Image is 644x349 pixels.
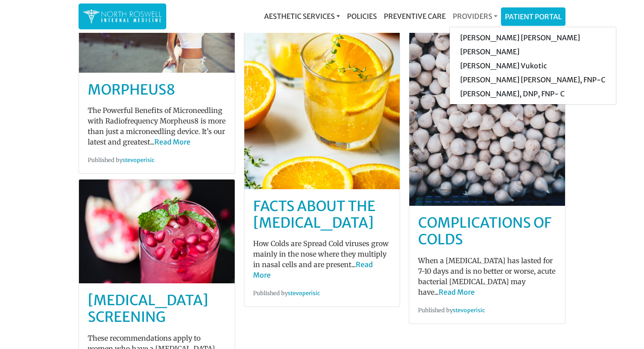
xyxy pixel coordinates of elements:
a: Read More [154,137,190,146]
a: Read More [439,288,475,296]
a: [PERSON_NAME] [450,45,616,59]
img: post-default-5.jpg [79,180,235,283]
a: [PERSON_NAME], DNP, FNP- C [450,87,616,101]
a: [PERSON_NAME] [PERSON_NAME], FNP-C [450,73,616,87]
a: [PERSON_NAME] Vukotic [450,59,616,73]
a: stevoperisic [122,156,154,163]
p: The Powerful Benefits of Microneedling with Radiofrequency Morpheus8 is more than just a micronee... [88,105,226,147]
p: How Colds are Spread Cold viruses grow mainly in the nose where they multiply in nasal cells and ... [253,238,391,280]
a: Preventive Care [380,7,449,25]
a: Patient Portal [501,8,565,25]
a: Facts About The [MEDICAL_DATA] [253,197,376,232]
a: [MEDICAL_DATA] screening [88,292,208,326]
a: Complications of Colds [418,214,551,248]
img: North Roswell Internal Medicine [83,8,162,25]
a: Aesthetic Services [261,7,343,25]
a: Providers [449,7,501,25]
small: Published by [418,307,485,314]
small: Published by [88,156,154,163]
a: [PERSON_NAME] [PERSON_NAME] [450,31,616,45]
a: MORPHEUS8 [88,81,175,99]
small: Published by [253,289,320,296]
p: When a [MEDICAL_DATA] has lasted for 7-10 days and is no better or worse, acute bacterial [MEDICA... [418,255,556,297]
a: stevoperisic [453,307,485,314]
a: stevoperisic [288,289,320,296]
a: Policies [343,7,380,25]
